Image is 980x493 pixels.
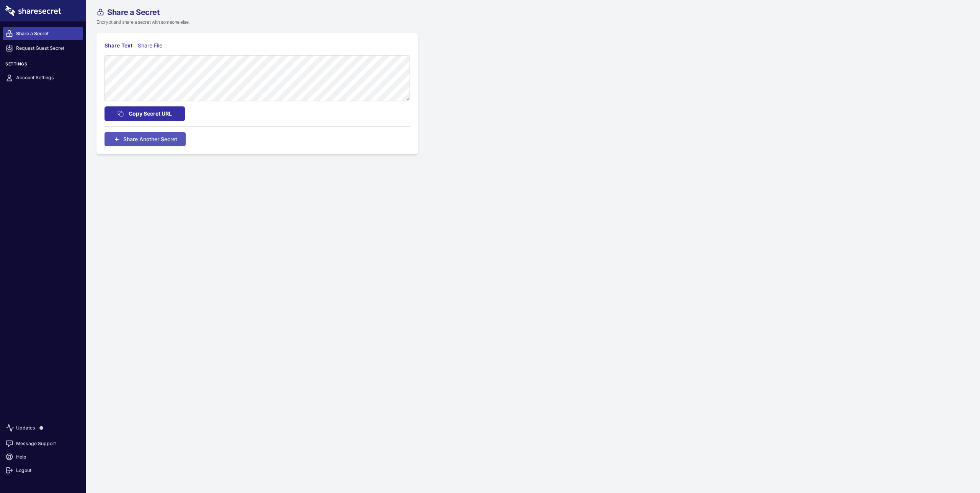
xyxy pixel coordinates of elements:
a: Help [3,450,83,464]
a: Request Guest Secret [3,42,83,55]
h3: Settings [3,62,83,70]
div: Share File [138,41,166,50]
span: Copy Secret URL [129,109,172,118]
button: Share Another Secret [105,132,186,146]
span: Share a Secret [107,8,159,16]
a: Logout [3,464,83,477]
iframe: Drift Widget Chat Controller [942,455,971,484]
button: Copy Secret URL [105,106,185,121]
a: Account Settings [3,71,83,85]
a: Message Support [3,437,83,450]
span: Share Another Secret [123,135,177,143]
a: Updates [3,419,83,437]
div: Share Text [105,41,132,50]
p: Encrypt and share a secret with someone else. [96,19,461,26]
a: Share a Secret [3,27,83,40]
